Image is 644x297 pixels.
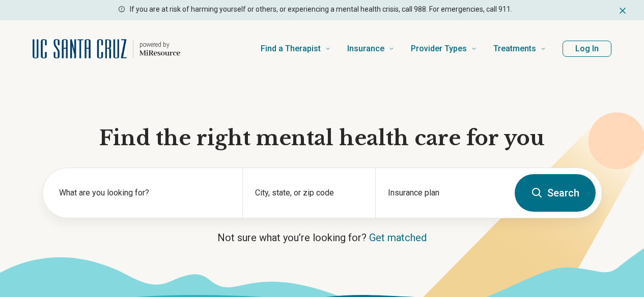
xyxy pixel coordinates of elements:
[493,28,546,69] a: Treatments
[369,232,427,244] a: Get matched
[411,28,477,69] a: Provider Types
[563,41,611,57] button: Log In
[139,41,180,49] p: powered by
[59,187,230,199] label: What are you looking for?
[42,125,602,151] h1: Find the right mental health care for you
[493,42,536,56] span: Treatments
[261,42,321,56] span: Find a Therapist
[130,4,512,15] p: If you are at risk of harming yourself or others, or experiencing a mental health crisis, call 98...
[411,42,467,56] span: Provider Types
[515,174,596,212] button: Search
[347,42,384,56] span: Insurance
[347,28,395,69] a: Insurance
[33,32,180,65] a: Home page
[618,4,628,16] button: Dismiss
[42,230,602,245] p: Not sure what you’re looking for?
[261,28,331,69] a: Find a Therapist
